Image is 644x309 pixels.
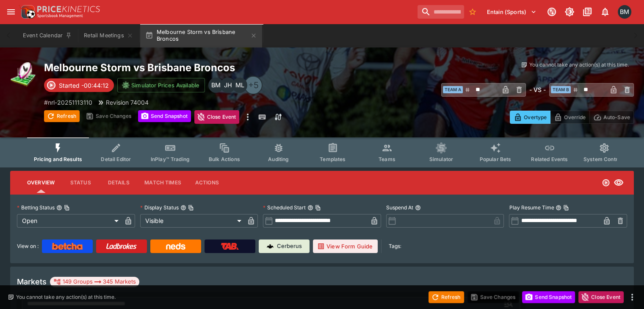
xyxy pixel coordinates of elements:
p: Cerberus [277,242,302,251]
button: Connected to PK [544,4,559,19]
div: Byron Monk [618,5,631,19]
span: Bulk Actions [209,156,240,162]
span: Auditing [268,156,289,162]
div: Byron Monk [208,78,224,93]
button: Display StatusCopy To Clipboard [180,205,186,211]
img: Sportsbook Management [37,14,83,18]
img: rugby_league.png [10,61,37,88]
p: You cannot take any action(s) at this time. [16,293,116,301]
h5: Markets [17,277,47,287]
img: PriceKinetics [37,6,100,12]
svg: Visible [614,178,624,188]
h6: - VS - [529,85,546,94]
span: Popular Bets [479,156,511,162]
a: Cerberus [259,239,310,253]
button: Overtype [510,111,550,124]
div: Jiahao Hao [220,78,235,93]
button: Match Times [138,173,188,193]
button: Override [550,111,589,124]
button: Status [61,173,100,193]
button: open drawer [3,4,19,19]
div: 149 Groups 345 Markets [53,277,136,287]
button: more [627,292,637,302]
div: Visible [140,214,245,228]
span: Pricing and Results [34,156,82,162]
img: PriceKinetics Logo [19,3,36,20]
button: Refresh [44,110,80,122]
span: Related Events [531,156,568,162]
button: Select Tenant [482,5,542,19]
img: TabNZ [221,243,239,250]
p: You cannot take any action(s) at this time. [529,61,629,69]
button: No Bookmarks [466,5,479,19]
button: View Form Guide [313,239,378,253]
button: Close Event [194,110,240,124]
button: Copy To Clipboard [188,205,194,211]
input: search [417,5,464,19]
p: Auto-Save [603,113,630,122]
button: Play Resume TimeCopy To Clipboard [556,205,561,211]
p: Overtype [524,113,547,122]
p: Revision 74004 [106,98,149,107]
span: System Controls [583,156,625,162]
p: Scheduled Start [263,204,306,211]
p: Suspend At [386,204,413,211]
svg: Open [602,178,610,187]
div: +5 [244,76,263,95]
button: Copy To Clipboard [64,205,70,211]
span: Simulator [429,156,453,162]
button: Overview [20,173,61,193]
p: Copy To Clipboard [44,98,92,107]
button: Documentation [580,4,595,19]
span: Templates [320,156,345,162]
p: Override [564,113,586,122]
button: Send Snapshot [138,110,191,122]
img: Betcha [52,243,83,250]
h2: Copy To Clipboard [44,61,388,74]
div: Event type filters [27,137,617,167]
label: Tags: [388,239,401,253]
span: InPlay™ Trading [151,156,190,162]
button: Send Snapshot [522,291,575,303]
div: Open [17,214,122,228]
span: Team A [443,86,463,93]
button: Simulator Prices Available [117,78,205,92]
button: Suspend At [415,205,421,211]
button: Byron Monk [615,3,634,21]
button: Actions [188,173,226,193]
button: Event Calendar [18,24,77,47]
button: more [243,110,253,124]
span: Teams [379,156,395,162]
p: Display Status [140,204,179,211]
button: Refresh [428,291,464,303]
img: Cerberus [267,243,274,250]
span: Detail Editor [101,156,131,162]
button: Scheduled StartCopy To Clipboard [307,205,313,211]
div: Micheal Lee [232,78,247,93]
button: Auto-Save [589,111,634,124]
button: Copy To Clipboard [563,205,569,211]
button: Melbourne Storm vs Brisbane Broncos [140,24,262,47]
button: Retail Meetings [79,24,138,47]
button: Toggle light/dark mode [562,4,577,19]
p: Started -00:44:12 [59,81,109,90]
img: Ladbrokes [106,243,137,250]
div: Start From [510,111,634,124]
button: Betting StatusCopy To Clipboard [56,205,62,211]
span: Team B [551,86,571,93]
img: Neds [166,243,185,250]
button: Close Event [578,291,624,303]
button: Copy To Clipboard [315,205,321,211]
button: Notifications [597,4,613,19]
button: Details [100,173,138,193]
p: Betting Status [17,204,55,211]
label: View on : [17,239,39,253]
p: Play Resume Time [509,204,554,211]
